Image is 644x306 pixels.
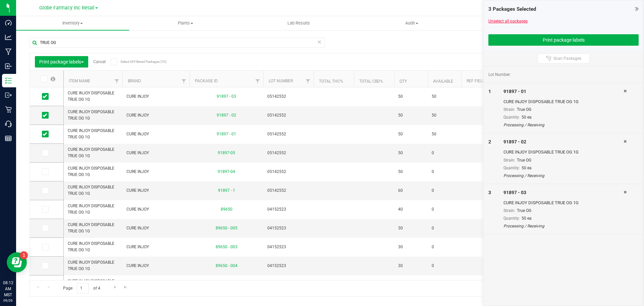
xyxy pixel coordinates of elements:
[356,20,468,26] span: Audit
[269,79,293,83] a: Lot Number
[5,19,12,26] inline-svg: Dashboard
[129,16,242,30] a: Plants
[538,53,590,63] button: Scan Packages
[522,166,532,170] span: 50 ea
[398,169,424,175] span: 50
[178,76,190,87] a: Filter
[398,206,424,213] span: 40
[68,109,118,122] span: CURE INJOY DISPOSABLE TRUE OG 1G
[433,79,453,84] a: Available
[126,150,185,156] span: CURE INJOY
[517,158,531,163] span: True OG
[319,79,343,84] a: Total THC%
[503,98,624,105] div: CURE INJOY DISPOSABLE TRUE OG 1G
[359,79,383,84] a: Total CBD%
[126,169,185,175] span: CURE INJOY
[503,88,624,95] div: 91897 - 01
[503,189,624,196] div: 91897 - 03
[503,158,515,163] span: Strain:
[267,244,310,250] span: 04152523
[317,38,322,46] span: Clear
[398,225,424,231] span: 30
[517,208,531,213] span: True OG
[129,20,242,26] span: Plants
[553,56,581,61] span: Scan Packages
[432,93,457,100] span: 50
[267,150,310,156] span: 05142552
[195,79,218,83] a: Package ID
[503,200,624,206] div: CURE INJOY DISPOSABLE TRUE OG 1G
[488,139,491,144] span: 2
[217,132,236,136] a: 91897 - 01
[488,190,491,195] span: 3
[221,207,232,212] a: 89650
[467,79,488,83] a: Ref Field 1
[488,89,491,94] span: 1
[216,226,237,230] a: 89650 - 005
[468,16,581,30] a: Inventory Counts
[120,60,154,63] span: Select All Filtered Packages (70)
[488,72,511,78] span: Lot Number:
[432,187,457,194] span: 0
[432,169,457,175] span: 0
[121,283,130,292] a: Go to the last page
[267,112,310,119] span: 05142552
[111,76,122,87] a: Filter
[7,252,27,272] iframe: Resource center
[35,56,88,68] button: Print package labels
[488,34,639,46] button: Print package labels
[126,93,185,100] span: CURE INJOY
[5,121,12,127] inline-svg: Call Center
[110,283,120,292] a: Go to the next page
[68,184,118,197] span: CURE INJOY DISPOSABLE TRUE OG 1G
[16,16,129,30] a: Inventory
[5,48,12,55] inline-svg: Manufacturing
[399,79,407,84] a: Qty
[503,115,520,120] span: Quantity:
[303,76,314,87] a: Filter
[503,208,515,213] span: Strain:
[126,206,185,213] span: CURE INJOY
[216,263,237,268] a: 89650 - 004
[267,206,310,213] span: 04152523
[128,79,141,83] a: Brand
[218,188,235,193] a: 91897 - 1
[503,173,624,179] div: Processing / Receiving
[432,244,457,250] span: 0
[252,76,263,87] a: Filter
[3,280,13,298] p: 08:12 AM MST
[216,245,237,249] a: 89650 - 003
[5,106,12,113] inline-svg: Retail
[522,115,532,120] span: 50 ea
[242,16,355,30] a: Lab Results
[355,16,468,30] a: Audit
[30,38,325,48] input: Search Package ID, Item Name, SKU, Lot or Part Number...
[278,20,319,26] span: Lab Results
[39,59,84,64] span: Print package labels
[69,79,90,83] a: Item Name
[126,187,185,194] span: CURE INJOY
[68,203,118,216] span: CURE INJOY DISPOSABLE TRUE OG 1G
[432,150,457,156] span: 0
[16,20,129,26] span: Inventory
[77,283,89,294] input: 1
[126,244,185,250] span: CURE INJOY
[267,225,310,231] span: 04152523
[68,278,118,291] span: CURE INJOY DISPOSABLE TRUE OG 1G
[126,263,185,269] span: CURE INJOY
[39,5,95,11] span: Globe Farmacy Inc Retail
[398,263,424,269] span: 30
[432,263,457,269] span: 0
[5,92,12,98] inline-svg: Outbound
[217,113,236,118] a: 91897 - 02
[51,77,55,81] span: Select all records on this page
[5,135,12,142] inline-svg: Reports
[68,146,118,159] span: CURE INJOY DISPOSABLE TRUE OG 1G
[5,63,12,70] inline-svg: Inbound
[503,122,624,128] div: Processing / Receiving
[126,225,185,231] span: CURE INJOY
[68,165,118,178] span: CURE INJOY DISPOSABLE TRUE OG 1G
[398,131,424,137] span: 50
[398,112,424,119] span: 50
